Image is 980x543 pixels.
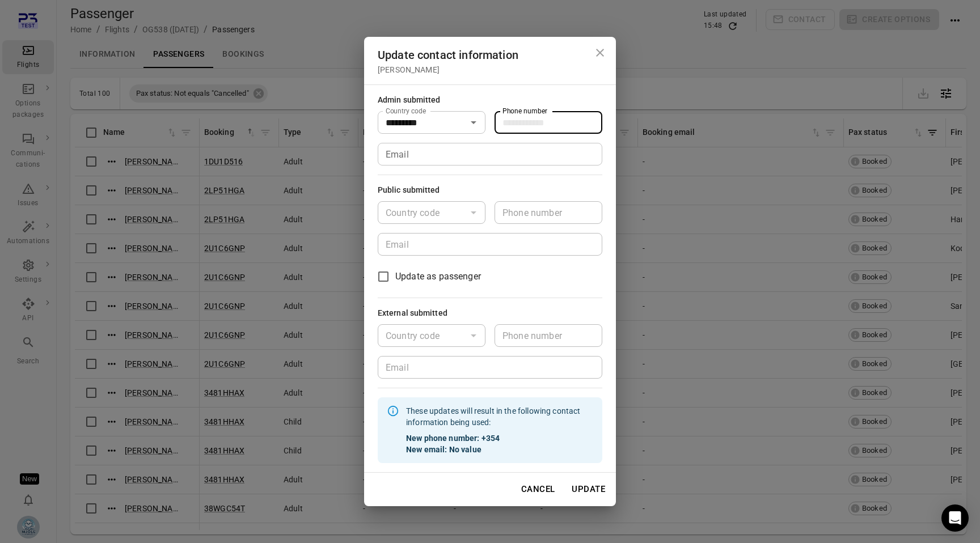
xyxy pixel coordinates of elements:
[406,432,593,444] strong: New phone number: +354
[941,504,969,532] div: Open Intercom Messenger
[466,114,481,130] button: Open
[386,106,426,116] label: Country code
[589,41,611,64] button: Close dialog
[406,401,593,460] div: These updates will result in the following contact information being used:
[378,94,441,107] div: Admin submitted
[364,37,616,84] h2: Update contact information
[406,444,593,455] strong: New email: No value
[378,64,602,75] div: [PERSON_NAME]
[395,270,481,283] span: Update as passenger
[565,477,611,501] button: Update
[515,477,561,501] button: Cancel
[502,106,547,116] label: Phone number
[378,184,440,197] div: Public submitted
[378,307,447,320] div: External submitted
